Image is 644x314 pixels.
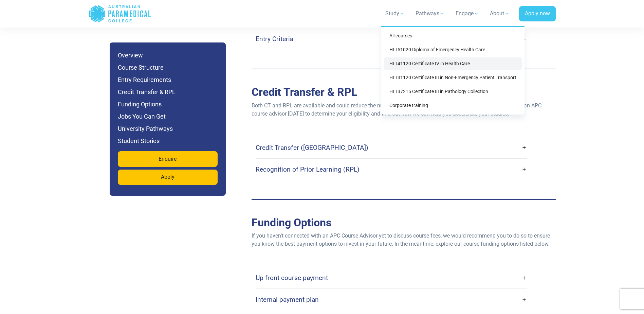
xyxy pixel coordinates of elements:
[411,4,449,23] a: Pathways
[256,140,527,156] a: Credit Transfer ([GEOGRAPHIC_DATA])
[384,71,522,84] a: HLT31120 Certificate III in Non-Emergency Patient Transport
[256,270,527,286] a: Up-front course payment
[519,6,556,22] a: Apply now
[381,26,525,115] div: Study
[486,4,514,23] a: About
[384,57,522,70] a: HLT41120 Certificate IV in Health Care
[256,292,527,308] a: Internal payment plan
[256,161,527,177] a: Recognition of Prior Learning (RPL)
[256,35,293,43] h4: Entry Criteria
[384,43,522,56] a: HLT51020 Diploma of Emergency Health Care
[256,274,328,282] h4: Up-front course payment
[256,144,368,152] h4: Credit Transfer ([GEOGRAPHIC_DATA])
[384,30,522,42] a: All courses
[384,85,522,98] a: HLT37215 Certificate III in Pathology Collection
[452,4,483,23] a: Engage
[252,86,556,99] h2: Credit Transfer & RPL
[252,102,556,118] p: Both CT and RPL are available and could reduce the number of units you would be required to compl...
[384,99,522,112] a: Corporate training
[252,232,556,248] p: If you haven’t connected with an APC Course Advisor yet to discuss course fees, we would recommen...
[252,216,556,229] h2: Funding Options
[89,3,151,25] a: Australian Paramedical College
[381,4,409,23] a: Study
[256,165,360,173] h4: Recognition of Prior Learning (RPL)
[256,31,527,47] a: Entry Criteria
[256,296,319,303] h4: Internal payment plan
